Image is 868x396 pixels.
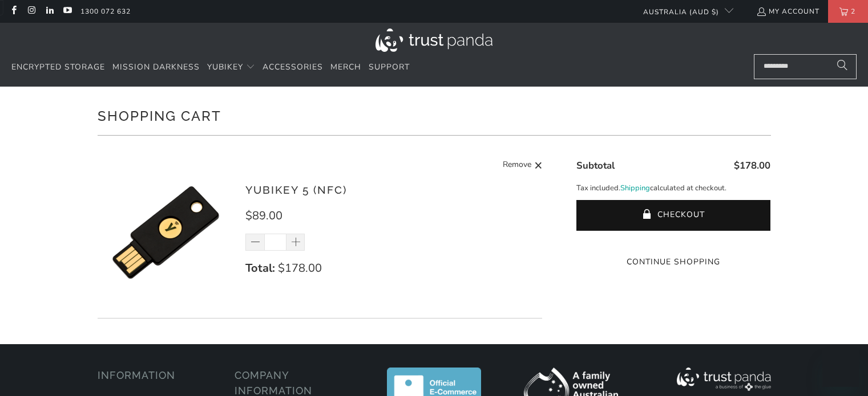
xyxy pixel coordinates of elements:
h1: Shopping Cart [98,104,771,126]
a: 1300 072 632 [80,5,131,18]
a: Merch [330,54,361,81]
a: Mission Darkness [112,54,200,81]
span: Accessories [263,62,323,72]
a: YubiKey 5 (NFC) [245,183,347,196]
a: Trust Panda Australia on Facebook [9,7,18,16]
a: Shipping [620,182,650,194]
summary: YubiKey [207,54,255,81]
strong: Total: [245,260,275,276]
p: Tax included. calculated at checkout. [576,182,770,194]
span: $89.00 [245,208,282,223]
span: Mission Darkness [112,62,200,72]
span: Merch [330,62,361,72]
span: Support [369,62,410,72]
a: Trust Panda Australia on YouTube [62,7,72,16]
iframe: 启动消息传送窗口的按钮 [822,350,859,387]
span: YubiKey [207,62,243,72]
a: Trust Panda Australia on Instagram [26,7,36,16]
input: Search... [754,54,857,79]
span: Encrypted Storage [11,62,105,72]
a: My Account [756,5,819,18]
img: YubiKey 5 (NFC) [98,164,235,301]
img: Trust Panda Australia [376,28,492,52]
a: Trust Panda Australia on LinkedIn [45,7,54,16]
span: Remove [503,158,531,173]
nav: Translation missing: en.navigation.header.main_nav [11,54,410,81]
button: Search [828,54,857,79]
a: Continue Shopping [576,256,770,268]
span: $178.00 [278,260,322,276]
button: Checkout [576,200,770,231]
span: $178.00 [734,159,770,172]
a: Encrypted Storage [11,54,105,81]
span: Subtotal [576,159,615,172]
a: Accessories [263,54,323,81]
a: Remove [503,158,543,173]
a: Support [369,54,410,81]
